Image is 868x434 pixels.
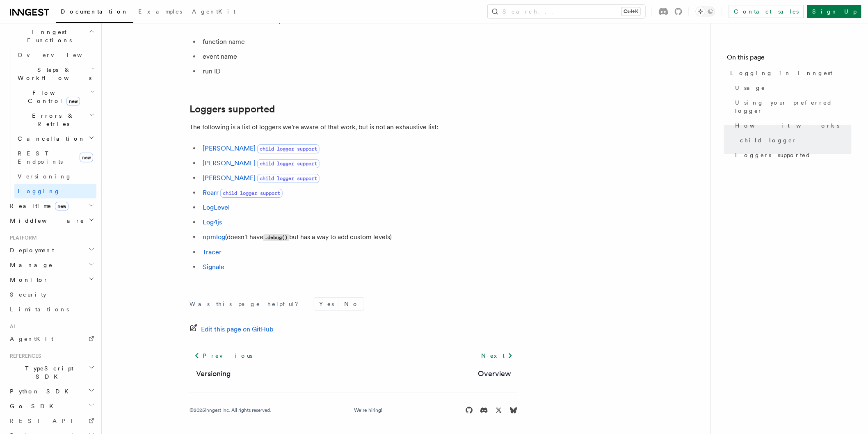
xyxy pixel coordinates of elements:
[196,368,231,379] a: Versioning
[7,323,15,330] span: AI
[200,231,518,243] li: (doesn't have but has a way to add custom levels)
[7,361,96,384] button: TypeScript SDK
[203,203,230,211] a: LogLevel
[203,218,222,226] a: Log4js
[7,413,96,428] a: REST API
[7,287,96,302] a: Security
[339,298,364,310] button: No
[732,148,852,162] a: Loggers supported
[737,133,852,148] a: child logger
[14,184,96,199] a: Logging
[190,407,271,413] div: © 2025 Inngest Inc. All rights reserved.
[10,291,46,298] span: Security
[66,97,80,106] span: new
[729,5,804,18] a: Contact sales
[732,80,852,95] a: Usage
[314,298,339,310] button: Yes
[190,103,275,115] a: Loggers supported
[138,8,182,15] span: Examples
[7,399,96,413] button: Go SDK
[80,153,93,162] span: new
[14,131,96,146] button: Cancellation
[7,199,96,213] button: Realtimenew
[7,25,96,48] button: Inngest Functions
[263,234,289,241] code: .debug()
[10,336,53,342] span: AgentKit
[7,331,96,346] a: AgentKit
[7,202,69,210] span: Realtime
[201,324,274,335] span: Edit this page on GitHub
[7,384,96,399] button: Python SDK
[18,150,63,165] span: REST Endpoints
[7,261,53,269] span: Manage
[7,213,96,228] button: Middleware
[220,189,283,198] span: child logger support
[7,302,96,317] a: Limitations
[14,85,96,108] button: Flow Controlnew
[203,189,219,196] a: Roarr
[7,402,58,410] span: Go SDK
[61,8,128,15] span: Documentation
[10,418,80,424] span: REST API
[257,144,320,153] span: child logger support
[55,202,69,211] span: new
[7,28,89,44] span: Inngest Functions
[7,217,85,225] span: Middleware
[14,112,89,128] span: Errors & Retries
[56,2,133,23] a: Documentation
[736,151,811,159] span: Loggers supported
[7,48,96,199] div: Inngest Functions
[18,52,102,58] span: Overview
[696,7,715,16] button: Toggle dark mode
[203,159,256,167] a: [PERSON_NAME]
[7,235,37,241] span: Platform
[200,66,518,77] li: run ID
[203,233,225,241] a: npmlog
[7,276,48,284] span: Monitor
[10,306,69,313] span: Limitations
[727,53,852,66] h4: On this page
[476,348,518,363] a: Next
[7,243,96,258] button: Deployment
[190,348,257,363] a: Previous
[736,84,766,92] span: Usage
[18,173,72,180] span: Versioning
[14,66,91,82] span: Steps & Workflows
[18,188,60,194] span: Logging
[187,2,240,22] a: AgentKit
[7,353,41,359] span: References
[7,246,54,254] span: Deployment
[203,263,224,271] a: Signale
[200,36,518,48] li: function name
[731,69,833,77] span: Logging in Inngest
[257,159,320,168] span: child logger support
[740,136,797,144] span: child logger
[14,169,96,184] a: Versioning
[200,51,518,62] li: event name
[14,48,96,62] a: Overview
[7,387,73,395] span: Python SDK
[488,5,645,18] button: Search...Ctrl+K
[478,368,511,379] a: Overview
[736,121,840,130] span: How it works
[732,118,852,133] a: How it works
[14,146,96,169] a: REST Endpointsnew
[14,108,96,131] button: Errors & Retries
[732,95,852,118] a: Using your preferred logger
[14,62,96,85] button: Steps & Workflows
[203,248,222,256] a: Tracer
[727,66,852,80] a: Logging in Inngest
[190,324,274,335] a: Edit this page on GitHub
[7,258,96,272] button: Manage
[257,174,320,183] span: child logger support
[807,5,861,18] a: Sign Up
[133,2,187,22] a: Examples
[203,144,256,152] a: [PERSON_NAME]
[14,135,85,143] span: Cancellation
[622,7,640,16] kbd: Ctrl+K
[354,407,382,413] a: We're hiring!
[190,300,304,308] p: Was this page helpful?
[14,89,90,105] span: Flow Control
[7,272,96,287] button: Monitor
[190,121,518,133] p: The following is a list of loggers we're aware of that work, but is not an exhaustive list:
